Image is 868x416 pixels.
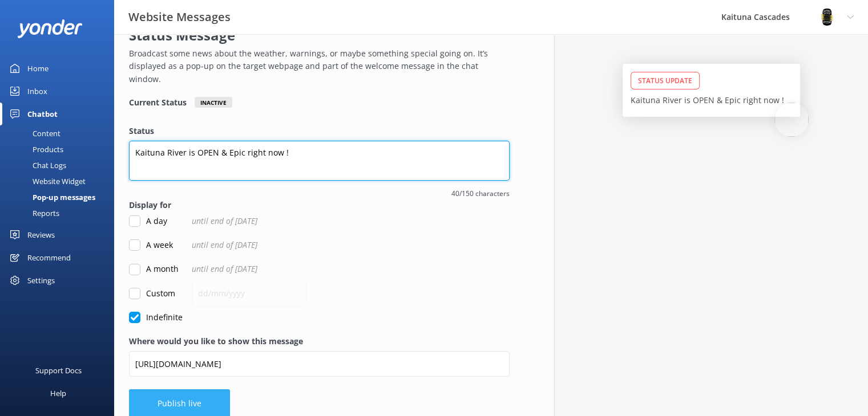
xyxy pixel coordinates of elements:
[192,263,257,275] span: until end of [DATE]
[7,173,114,189] a: Website Widget
[27,246,71,269] div: Recommend
[129,25,504,46] h2: Status Message
[192,239,257,251] span: until end of [DATE]
[7,157,66,173] div: Chat Logs
[7,125,60,141] div: Content
[129,239,173,251] label: A week
[129,97,187,108] h4: Current Status
[129,188,510,199] span: 40/150 characters
[7,141,114,157] a: Products
[7,125,114,141] a: Content
[195,97,232,108] div: Inactive
[129,215,167,227] label: A day
[7,141,63,157] div: Products
[129,311,183,324] label: Indefinite
[631,94,792,106] p: Kaituna River is OPEN & Epic right now !
[27,269,55,292] div: Settings
[7,189,114,205] a: Pop-up messages
[129,263,179,275] label: A month
[129,125,510,137] label: Status
[27,103,58,125] div: Chatbot
[128,8,231,26] h3: Website Messages
[35,359,82,382] div: Support Docs
[129,287,175,300] label: Custom
[27,80,47,103] div: Inbox
[129,141,510,181] textarea: Kaituna River is OPEN & Epic right now !
[129,351,510,377] input: https://www.example.com/page
[27,57,49,80] div: Home
[7,173,86,189] div: Website Widget
[192,215,257,227] span: until end of [DATE]
[50,382,66,405] div: Help
[7,205,114,221] a: Reports
[631,72,700,89] div: Status Update
[192,280,306,306] input: dd/mm/yyyy
[7,189,95,205] div: Pop-up messages
[129,47,504,85] p: Broadcast some news about the weather, warnings, or maybe something special going on. It’s displa...
[17,19,83,38] img: yonder-white-logo.png
[7,205,59,221] div: Reports
[818,9,835,26] img: 802-1755650174.png
[129,199,510,211] label: Display for
[27,223,55,246] div: Reviews
[7,157,114,173] a: Chat Logs
[129,335,510,348] label: Where would you like to show this message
